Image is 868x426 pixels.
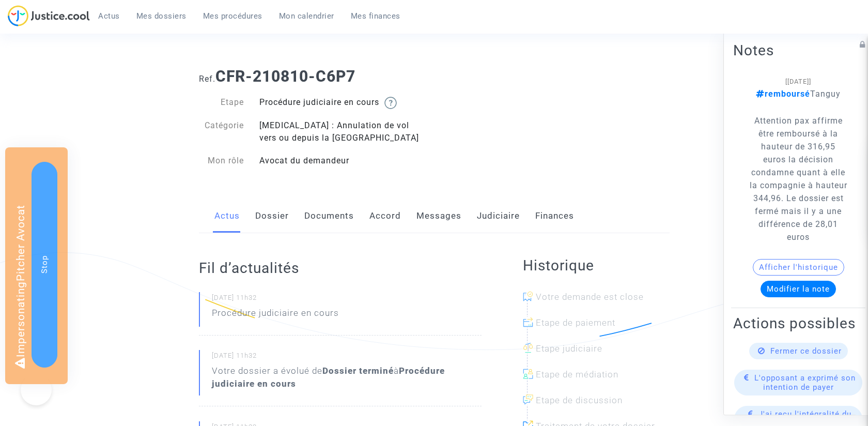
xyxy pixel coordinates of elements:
h2: Notes [733,41,863,59]
div: Votre dossier a évolué de à [212,364,482,390]
span: remboursé [756,89,810,99]
p: Attention pax affirme être remboursé à la hauteur de 316,95 euros la décision condamne quant à el... [749,114,848,244]
span: Mes finances [351,11,400,21]
div: Mon rôle [191,155,252,167]
h2: Actions possibles [733,314,863,332]
img: jc-logo.svg [8,5,90,26]
small: [DATE] 11h32 [212,351,482,364]
div: Procédure judiciaire en cours [252,96,434,109]
span: Actus [98,11,120,21]
img: help.svg [384,97,397,109]
div: [MEDICAL_DATA] : Annulation de vol vers ou depuis la [GEOGRAPHIC_DATA] [252,119,434,144]
a: Judiciaire [477,199,520,233]
button: Modifier la note [761,281,836,297]
a: Actus [90,8,128,24]
div: Impersonating [5,147,68,384]
a: Accord [369,199,401,233]
small: [DATE] 11h32 [212,293,482,307]
a: Actus [214,199,240,233]
a: Messages [416,199,461,233]
a: Mon calendrier [271,8,343,24]
div: Etape [191,96,252,109]
a: Mes finances [343,8,409,24]
span: Fermer ce dossier [770,346,842,356]
button: Afficher l'historique [753,259,844,276]
span: Mon calendrier [279,11,334,21]
span: Ref. [199,74,215,84]
a: Dossier [255,199,289,233]
span: L'opposant a exprimé son intention de payer [754,373,856,392]
span: Mes procédures [203,11,262,21]
h2: Historique [523,256,670,275]
a: Mes procédures [195,8,271,24]
iframe: Help Scout Beacon - Open [21,374,52,405]
b: Dossier terminé [322,366,394,376]
span: Tanguy [756,89,841,99]
button: Stop [32,162,57,368]
b: CFR-210810-C6P7 [215,67,355,85]
div: Catégorie [191,119,252,144]
span: [[DATE]] [785,78,811,85]
a: Mes dossiers [128,8,195,24]
div: Avocat du demandeur [252,155,434,167]
p: Procédure judiciaire en cours [212,307,339,325]
a: Finances [535,199,574,233]
span: Votre demande est close [536,292,644,302]
h2: Fil d’actualités [199,259,482,277]
span: Mes dossiers [136,11,187,21]
span: Stop [40,255,49,273]
a: Documents [304,199,354,233]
